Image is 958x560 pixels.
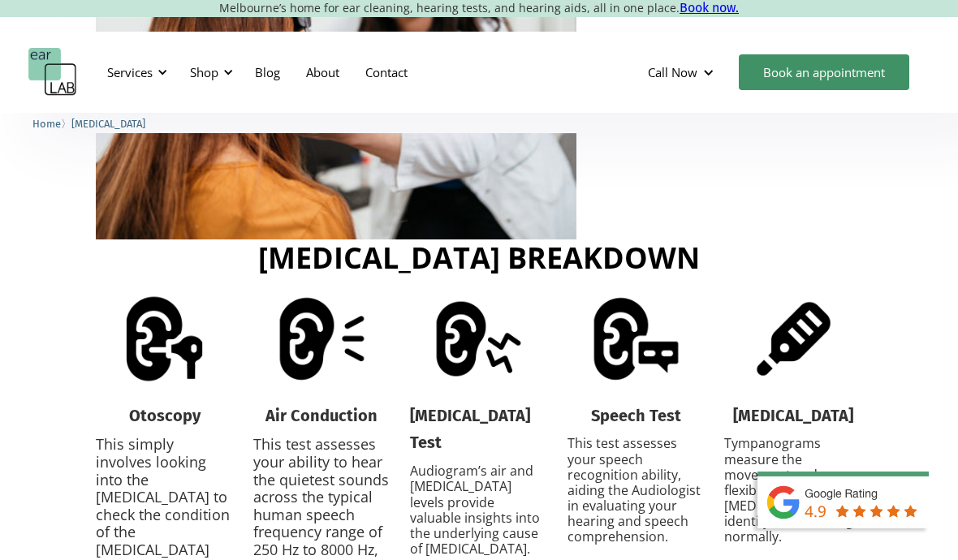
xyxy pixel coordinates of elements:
[739,54,909,90] a: Book an appointment
[590,293,682,385] img: Speech Test icon
[32,118,61,130] span: Home
[28,48,77,97] a: home
[107,64,153,80] div: Services
[748,293,839,385] img: Tympanogram icon
[180,48,238,97] div: Shop
[190,64,218,80] div: Shop
[293,49,352,96] a: About
[567,436,706,545] p: This test assesses your speech recognition ability, aiding the Audiologist in evaluating your hea...
[242,49,293,96] a: Blog
[276,293,368,385] img: Air conduction icon
[648,64,697,80] div: Call Now
[724,436,862,545] p: Tympanograms measure the movement and flexibility of the [MEDICAL_DATA] to identify if it is movi...
[433,293,524,385] img: Bone Conduction Test icon
[119,293,210,385] img: Otoscopy icon
[32,115,61,131] a: Home
[591,406,681,425] strong: Speech Test
[258,239,700,277] h2: [MEDICAL_DATA] breakdown
[410,406,530,453] strong: [MEDICAL_DATA] Test
[265,406,378,425] strong: Air Conduction
[71,115,145,131] a: [MEDICAL_DATA]
[352,49,421,96] a: Contact
[97,48,172,97] div: Services
[71,118,145,130] span: [MEDICAL_DATA]
[129,406,201,425] strong: Otoscopy
[32,115,71,132] li: 〉
[410,463,548,557] p: Audiogram’s air and [MEDICAL_DATA] levels provide valuable insights into the underlying cause of ...
[635,48,731,97] div: Call Now
[733,406,853,425] strong: [MEDICAL_DATA]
